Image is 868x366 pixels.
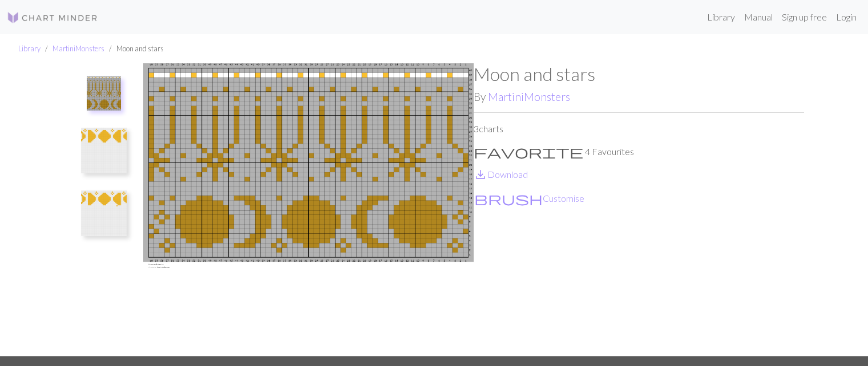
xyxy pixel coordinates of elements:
[474,63,804,85] h1: Moon and stars
[474,169,528,180] a: DownloadDownload
[104,43,164,54] li: Moon and stars
[831,6,861,29] a: Login
[474,90,804,103] h2: By
[474,145,804,158] p: 4 Favourites
[474,122,804,136] p: 3 charts
[740,6,777,29] a: Manual
[474,168,487,181] i: Download
[488,90,570,103] a: MartiniMonsters
[87,76,121,111] img: Moon and stars
[474,190,543,206] span: brush
[81,128,127,173] img: Copy of Moon and stars
[7,11,98,25] img: Logo
[474,166,487,182] span: save_alt
[474,191,585,206] button: CustomiseCustomise
[777,6,831,29] a: Sign up free
[474,192,543,205] i: Customise
[143,63,474,356] img: Moon and stars
[81,190,127,236] img: Copy of Copy of Moon and stars
[18,44,41,53] a: Library
[474,145,583,158] i: Favourite
[703,6,740,29] a: Library
[53,44,104,53] a: MartiniMonsters
[474,144,583,160] span: favorite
